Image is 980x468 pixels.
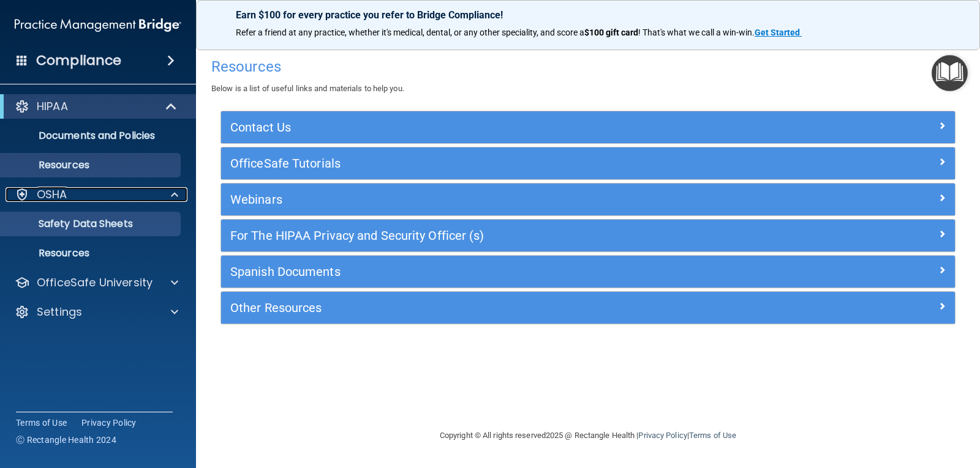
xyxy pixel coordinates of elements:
[638,431,687,440] a: Privacy Policy
[230,298,946,318] a: Other Resources
[230,121,763,134] h5: Contact Us
[15,99,178,114] a: HIPAA
[236,28,584,37] span: Refer a friend at any practice, whether it's medical, dental, or any other speciality, and score a
[8,159,175,171] p: Resources
[37,275,153,290] p: OfficeSafe University
[15,305,178,319] a: Settings
[236,9,940,21] p: Earn $100 for every practice you refer to Bridge Compliance!
[37,99,68,114] p: HIPAA
[230,154,946,173] a: OfficeSafe Tutorials
[37,305,82,319] p: Settings
[230,157,763,170] h5: OfficeSafe Tutorials
[230,265,763,278] h5: Spanish Documents
[230,117,946,137] a: Contact Us
[15,13,181,37] img: PMB logo
[230,229,763,242] h5: For The HIPAA Privacy and Security Officer (s)
[230,301,763,314] h5: Other Resources
[230,226,946,245] a: For The HIPAA Privacy and Security Officer (s)
[37,187,67,202] p: OSHA
[364,416,812,455] div: Copyright © All rights reserved 2025 @ Rectangle Health | |
[8,247,175,259] p: Resources
[16,417,67,429] a: Terms of Use
[16,434,116,446] span: Ⓒ Rectangle Health 2024
[81,417,137,429] a: Privacy Policy
[638,28,755,37] span: ! That's what we call a win-win.
[211,84,404,93] span: Below is a list of useful links and materials to help you.
[230,190,946,209] a: Webinars
[230,193,763,206] h5: Webinars
[36,52,121,69] h4: Compliance
[8,218,175,230] p: Safety Data Sheets
[755,28,800,37] strong: Get Started
[932,55,968,91] button: Open Resource Center
[211,59,965,75] h4: Resources
[15,187,178,202] a: OSHA
[15,275,178,290] a: OfficeSafe University
[584,28,638,37] strong: $100 gift card
[689,431,736,440] a: Terms of Use
[755,28,802,37] a: Get Started
[230,262,946,281] a: Spanish Documents
[8,130,175,142] p: Documents and Policies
